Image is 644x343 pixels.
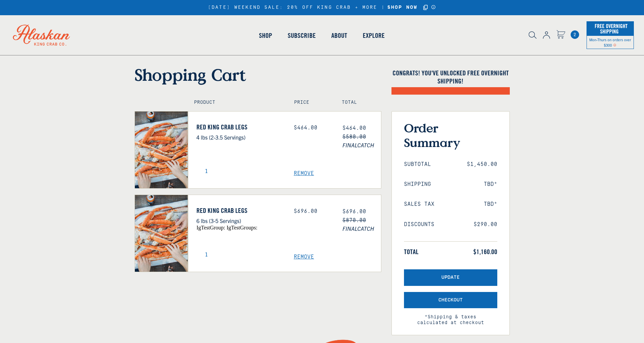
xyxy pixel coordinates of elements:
h1: Shopping Cart [135,65,381,84]
img: Alaskan King Crab Co. logo [3,15,79,55]
button: Checkout [404,292,497,309]
img: search [529,31,536,39]
img: Red King Crab Legs - 6 lbs (3-5 Servings) [135,195,188,272]
a: Cart [556,30,565,40]
h3: Order Summary [404,121,497,150]
h4: Product [194,100,280,105]
a: Remove [294,254,381,260]
span: $1,160.00 [473,248,497,256]
h4: Congrats! You've unlocked FREE OVERNIGHT SHIPPING! [391,69,510,85]
a: Red King Crab Legs [196,123,284,131]
span: 2 [571,30,579,39]
span: igTestGroups: [226,225,257,230]
a: SHOP NOW [385,5,420,10]
a: Cart [571,30,579,39]
s: $580.00 [342,134,366,140]
img: account [543,31,550,39]
span: $696.00 [342,209,366,215]
div: $696.00 [294,208,332,215]
a: Remove [294,170,381,177]
p: 4 lbs (2-3.5 Servings) [196,133,284,142]
h4: Price [294,100,327,105]
img: Red King Crab Legs - 4 lbs (2-3.5 Servings) [135,112,188,188]
s: $870.00 [342,217,366,223]
a: Shop [251,16,280,55]
button: Update [404,269,497,286]
a: Explore [355,16,392,55]
span: $1,450.00 [467,161,497,168]
span: Subtotal [404,161,431,168]
span: igTestGroup: [196,225,225,230]
span: Shipping [404,181,431,188]
span: Shipping Notice Icon [613,43,616,47]
a: About [324,16,355,55]
span: Checkout [438,297,463,303]
span: FINALCATCH [342,224,381,233]
strong: SHOP NOW [387,5,418,10]
span: Total [404,248,419,256]
span: Mon-Thurs on orders over $300 [589,37,631,47]
div: [DATE] WEEKEND SALE: 20% OFF KING CRAB + MORE | [208,4,436,11]
h4: Total [342,100,375,105]
span: $464.00 [342,125,366,131]
a: Announcement Bar Modal [431,5,436,9]
span: Free Overnight Shipping [593,21,627,36]
span: *Shipping & taxes calculated at checkout [404,308,497,326]
p: 6 lbs (3-5 Servings) [196,216,284,225]
span: Sales Tax [404,201,434,207]
span: $290.00 [474,221,497,228]
a: Subscribe [280,16,324,55]
span: FINALCATCH [342,141,381,149]
a: Red King Crab Legs [196,206,284,215]
span: Update [442,275,460,280]
div: $464.00 [294,125,332,131]
span: Discounts [404,221,434,228]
